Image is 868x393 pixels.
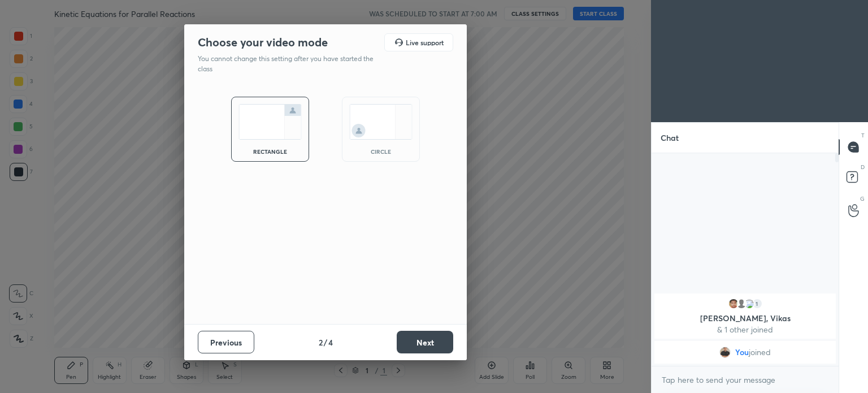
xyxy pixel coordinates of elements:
span: joined [749,348,771,357]
img: normalScreenIcon.ae25ed63.svg [238,104,302,140]
p: [PERSON_NAME], Vikas [661,314,829,323]
div: 1 [752,298,763,309]
button: Next [397,331,453,353]
img: 3 [744,298,755,309]
h2: Choose your video mode [198,35,328,50]
div: circle [358,149,403,154]
p: Chat [652,123,688,153]
img: default.png [736,298,747,309]
h4: / [324,336,327,348]
p: D [861,163,865,171]
button: Previous [198,331,254,353]
p: T [861,131,865,140]
h5: Live support [406,39,444,46]
p: & 1 other joined [661,325,829,334]
span: You [735,348,749,357]
h4: 4 [328,336,333,348]
div: rectangle [248,149,293,154]
h4: 2 [319,336,323,348]
div: grid [652,291,839,366]
img: circleScreenIcon.acc0effb.svg [349,104,413,140]
img: 3072685e79af4bee8efb648945ce733f.jpg [719,347,731,358]
img: 47a220df868c4c3a95094022f9c54cbf.jpg [728,298,739,309]
p: G [860,195,865,203]
p: You cannot change this setting after you have started the class [198,54,381,74]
